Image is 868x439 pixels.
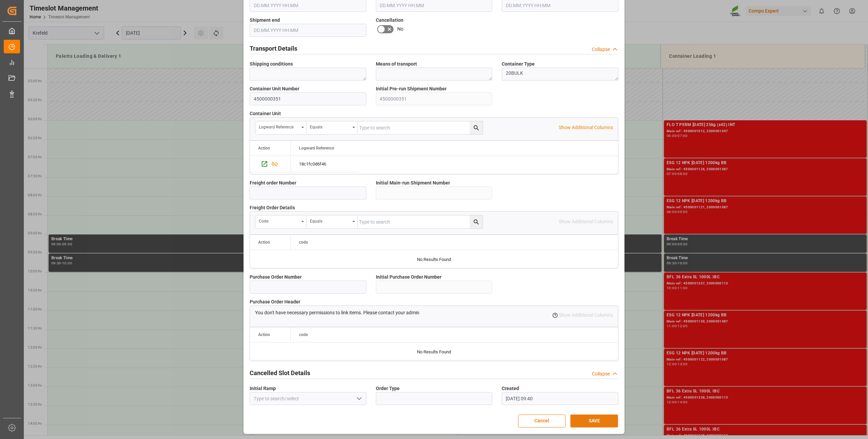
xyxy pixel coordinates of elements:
[502,392,618,405] input: DD.MM.YYYY HH:MM
[258,332,270,337] div: Action
[306,215,357,228] button: open menu
[250,44,297,53] h2: Transport Details
[259,122,299,130] div: Logward Reference
[250,60,293,68] span: Shipping conditions
[250,156,291,172] div: Press SPACE to select this row.
[353,393,364,404] button: open menu
[250,385,276,392] span: Initial Ramp
[470,215,483,228] button: search button
[518,415,566,427] button: Cancel
[570,415,618,427] button: SAVE
[502,385,519,392] span: Created
[250,274,302,281] span: Purchase Order Number
[502,60,535,68] span: Container Type
[250,298,300,305] span: Purchase Order Header
[299,332,308,337] span: code
[470,121,483,134] button: search button
[376,85,447,92] span: Initial Pre-run Shipment Number
[250,85,299,92] span: Container Unit Number
[250,24,366,37] input: DD.MM.YYYY HH:MM
[259,216,299,224] div: code
[258,240,270,245] div: Action
[376,385,400,392] span: Order Type
[502,68,618,81] textarea: 20BULK
[250,204,295,211] span: Freight Order Details
[357,121,483,134] input: Type to search
[258,146,270,151] div: Action
[255,121,306,134] button: open menu
[250,110,281,117] span: Container Unit
[299,240,308,245] span: code
[592,370,610,377] div: Collapse
[310,122,350,130] div: Equals
[250,392,366,405] input: Type to search/select
[299,146,334,151] span: Logward Reference
[255,309,419,316] p: You don't have necessary permissions to link items. Please contact your admin
[559,124,613,131] p: Show Additional Columns
[255,215,306,228] button: open menu
[397,25,403,33] span: No
[376,274,441,281] span: Initial Purchase Order Number
[291,156,359,172] div: 18c1fc0d6f46
[376,60,417,68] span: Means of transport
[291,156,359,172] div: Press SPACE to select this row.
[250,17,280,24] span: Shipment end
[310,216,350,224] div: Equals
[376,17,403,24] span: Cancellation
[376,179,450,187] span: Initial Main-run Shipment Number
[306,121,357,134] button: open menu
[250,368,310,377] h2: Cancelled Slot Details
[592,46,610,53] div: Collapse
[250,179,296,187] span: Freight order Number
[357,215,483,228] input: Type to search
